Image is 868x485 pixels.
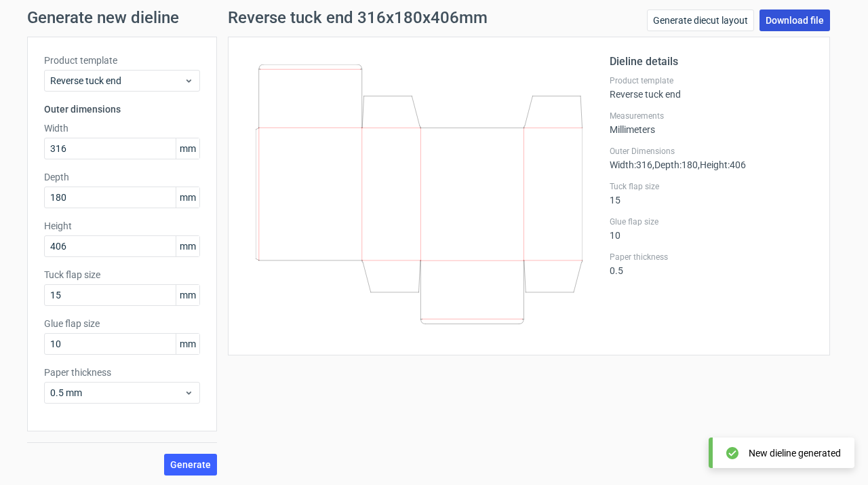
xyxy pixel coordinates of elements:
[176,334,199,354] span: mm
[610,54,813,70] h2: Dieline details
[610,181,813,192] label: Tuck flap size
[610,111,813,121] label: Measurements
[44,121,200,135] label: Width
[610,252,813,263] label: Paper thickness
[44,102,200,116] h3: Outer dimensions
[228,9,488,26] h1: Reverse tuck end 316x180x406mm
[44,54,200,67] label: Product template
[176,138,199,159] span: mm
[749,446,841,460] div: New dieline generated
[610,216,813,227] label: Glue flap size
[610,111,813,135] div: Millimeters
[759,9,830,31] a: Download file
[170,460,211,469] span: Generate
[44,268,200,282] label: Tuck flap size
[50,74,184,88] span: Reverse tuck end
[176,285,199,305] span: mm
[610,159,652,170] span: Width : 316
[610,181,813,206] div: 15
[176,236,199,256] span: mm
[44,317,200,330] label: Glue flap size
[610,146,813,157] label: Outer Dimensions
[610,75,813,86] label: Product template
[44,170,200,184] label: Depth
[44,219,200,233] label: Height
[176,187,199,208] span: mm
[698,159,746,170] span: , Height : 406
[44,366,200,379] label: Paper thickness
[164,454,217,476] button: Generate
[647,9,754,31] a: Generate diecut layout
[610,252,813,276] div: 0.5
[610,75,813,100] div: Reverse tuck end
[27,9,841,26] h1: Generate new dieline
[652,159,698,170] span: , Depth : 180
[50,386,184,400] span: 0.5 mm
[610,216,813,241] div: 10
